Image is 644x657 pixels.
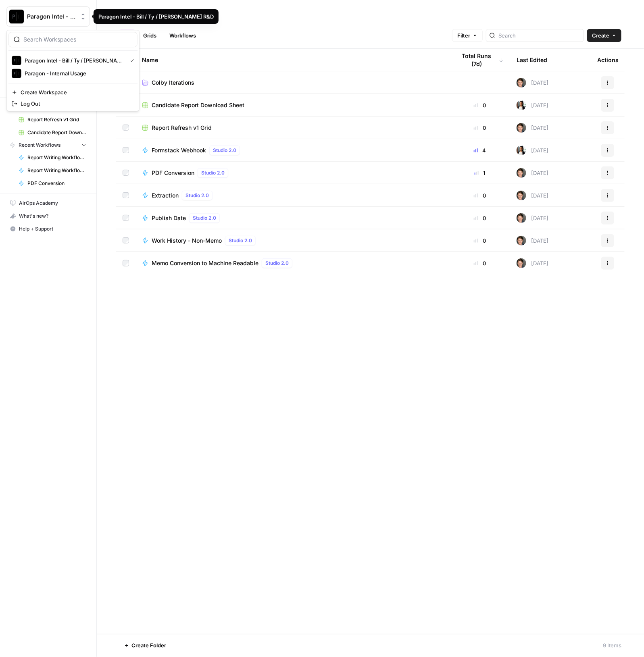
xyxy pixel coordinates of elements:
span: Colby Iterations [152,79,194,87]
a: Report Writing Workflow - v2 Gemini One Analysis [15,164,90,177]
span: Studio 2.0 [229,237,252,244]
a: Workflows [165,29,201,42]
div: [DATE] [517,213,548,223]
span: PDF Conversion [27,180,86,187]
span: Paragon Intel - Bill / Ty / [PERSON_NAME] R&D [25,56,124,64]
div: 0 [456,259,504,267]
a: Report Writing Workflow - Gemini 2.5 2025 08 13 [15,151,90,164]
button: Filter [452,29,483,42]
div: [DATE] [517,100,548,110]
input: Search Workspaces [23,35,132,44]
span: Filter [457,31,470,40]
span: Studio 2.0 [185,192,209,199]
span: Extraction [152,191,179,200]
span: Report Writing Workflow - v2 Gemini One Analysis [27,167,86,174]
span: Studio 2.0 [201,169,225,177]
div: 0 [456,214,504,222]
span: Log Out [21,100,131,108]
a: Colby Iterations [142,79,443,87]
span: Formstack Webhook [152,146,206,154]
span: Recent Workflows [19,141,60,149]
button: Workspace: Paragon Intel - Bill / Ty / Colby R&D [6,6,90,27]
a: Grids [138,29,161,42]
span: Publish Date [152,214,186,222]
a: Formstack WebhookStudio 2.0 [142,146,443,155]
img: xqjo96fmx1yk2e67jao8cdkou4un [517,146,526,155]
a: PDF ConversionStudio 2.0 [142,168,443,178]
span: Candidate Report Download Sheet [27,129,86,136]
span: Report Refresh v1 Grid [152,124,212,132]
a: Candidate Report Download Sheet [15,126,90,139]
span: Candidate Report Download Sheet [152,101,244,109]
div: [DATE] [517,78,548,87]
div: Workspace: Paragon Intel - Bill / Ty / Colby R&D [6,30,140,111]
img: qw00ik6ez51o8uf7vgx83yxyzow9 [517,191,526,200]
div: [DATE] [517,191,548,200]
div: 0 [456,237,504,245]
div: 0 [456,191,504,200]
div: Name [142,49,443,71]
img: xqjo96fmx1yk2e67jao8cdkou4un [517,100,526,110]
img: Paragon - Internal Usage Logo [12,69,21,78]
div: Actions [597,49,619,71]
a: All [119,29,135,42]
span: Create Folder [131,642,166,650]
a: PDF Conversion [15,177,90,190]
span: Work History - Non-Memo [152,237,222,245]
a: Report Refresh v1 Grid [15,113,90,126]
div: 0 [456,124,504,132]
div: Last Edited [517,49,547,71]
a: Report Refresh v1 Grid [142,124,443,132]
img: Paragon Intel - Bill / Ty / Colby R&D Logo [12,56,21,65]
div: 0 [456,101,504,109]
img: qw00ik6ez51o8uf7vgx83yxyzow9 [517,168,526,178]
span: Report Refresh v1 Grid [27,116,86,123]
img: Paragon Intel - Bill / Ty / Colby R&D Logo [9,9,24,24]
img: qw00ik6ez51o8uf7vgx83yxyzow9 [517,258,526,268]
span: Studio 2.0 [213,147,236,154]
img: qw00ik6ez51o8uf7vgx83yxyzow9 [517,236,526,245]
div: Paragon Intel - Bill / Ty / [PERSON_NAME] R&D [98,12,214,21]
span: Studio 2.0 [265,260,289,267]
span: Paragon Intel - Bill / Ty / [PERSON_NAME] R&D [27,12,76,21]
button: Help + Support [6,222,90,235]
a: Log Out [8,98,138,109]
span: Studio 2.0 [193,214,216,222]
span: Memo Conversion to Machine Readable [152,259,258,267]
span: Paragon - Internal Usage [25,69,131,77]
div: [DATE] [517,258,548,268]
button: Recent Workflows [6,139,90,151]
a: Create Workspace [8,87,138,98]
div: [DATE] [517,236,548,245]
div: [DATE] [517,146,548,155]
a: ExtractionStudio 2.0 [142,191,443,200]
button: Create Folder [119,639,171,652]
img: qw00ik6ez51o8uf7vgx83yxyzow9 [517,78,526,87]
span: Report Writing Workflow - Gemini 2.5 2025 08 13 [27,154,86,161]
button: Create [587,29,621,42]
div: [DATE] [517,123,548,133]
a: Publish DateStudio 2.0 [142,213,443,223]
a: Candidate Report Download Sheet [142,101,443,109]
span: Help + Support [19,225,86,233]
span: AirOps Academy [19,200,86,207]
a: AirOps Academy [6,197,90,210]
input: Search [498,31,580,40]
div: [DATE] [517,168,548,178]
span: Create Workspace [21,88,131,96]
span: PDF Conversion [152,169,194,177]
div: 1 [456,169,504,177]
img: qw00ik6ez51o8uf7vgx83yxyzow9 [517,213,526,223]
div: Total Runs (7d) [456,49,504,71]
div: 9 Items [603,642,621,650]
span: Create [592,31,609,40]
div: 4 [456,146,504,154]
button: What's new? [6,210,90,222]
a: Memo Conversion to Machine ReadableStudio 2.0 [142,258,443,268]
a: Work History - Non-MemoStudio 2.0 [142,236,443,245]
img: qw00ik6ez51o8uf7vgx83yxyzow9 [517,123,526,133]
